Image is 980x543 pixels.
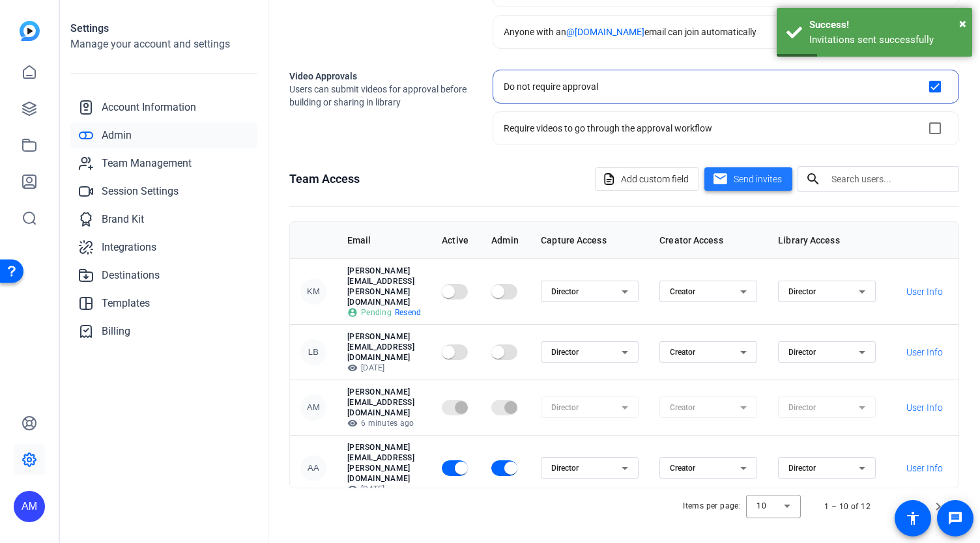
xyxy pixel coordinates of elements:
[70,36,257,52] h2: Manage your account and settings
[70,122,257,148] a: Admin
[788,348,816,357] span: Director
[70,234,257,260] a: Integrations
[289,83,472,109] span: Users can submit videos for approval before building or sharing in library
[102,296,150,311] span: Templates
[905,510,921,526] mat-icon: accessibility
[704,167,792,191] button: Send invites
[102,240,156,255] span: Integrations
[70,206,257,232] a: Brand Kit
[102,212,144,227] span: Brand Kit
[595,167,699,191] button: Add custom field
[395,307,422,318] span: Resend
[70,318,257,344] a: Billing
[670,464,695,473] span: Creator
[768,222,886,258] th: Library Access
[621,167,689,191] span: Add custom field
[102,128,132,143] span: Admin
[70,178,257,204] a: Session Settings
[809,18,962,33] div: Success!
[347,418,421,428] p: 6 minutes ago
[530,222,649,258] th: Capture Access
[361,307,392,318] span: Pending
[300,339,326,365] div: LB
[300,455,326,481] div: AA
[347,387,421,418] p: [PERSON_NAME][EMAIL_ADDRESS][DOMAIN_NAME]
[906,462,943,475] span: User Info
[551,287,579,296] span: Director
[897,456,952,480] button: User Info
[734,173,782,186] span: Send invites
[566,27,644,37] span: @[DOMAIN_NAME]
[14,491,45,522] div: AM
[70,262,257,288] a: Destinations
[70,21,257,36] h1: Settings
[670,348,695,357] span: Creator
[504,122,712,135] div: Require videos to go through the approval workflow
[289,70,472,83] h2: Video Approvals
[649,222,768,258] th: Creator Access
[347,442,421,484] p: [PERSON_NAME][EMAIL_ADDRESS][PERSON_NAME][DOMAIN_NAME]
[70,150,257,176] a: Team Management
[959,16,966,31] span: ×
[551,464,579,473] span: Director
[20,21,40,41] img: blue-gradient.svg
[504,80,598,93] div: Do not require approval
[906,285,943,298] span: User Info
[300,279,326,305] div: KM
[683,499,741,512] div: Items per page:
[897,396,952,419] button: User Info
[670,287,695,296] span: Creator
[788,464,816,473] span: Director
[897,341,952,364] button: User Info
[923,491,954,522] button: Next page
[102,156,192,171] span: Team Management
[300,395,326,421] div: AM
[102,184,179,199] span: Session Settings
[798,171,829,187] mat-icon: search
[347,363,421,373] p: [DATE]
[289,170,360,188] h1: Team Access
[481,222,530,258] th: Admin
[347,484,421,494] p: [DATE]
[712,171,728,188] mat-icon: mail
[102,268,160,283] span: Destinations
[70,94,257,120] a: Account Information
[347,363,358,373] mat-icon: visibility
[809,33,962,48] div: Invitations sent successfully
[70,290,257,316] a: Templates
[831,171,949,187] input: Search users...
[337,222,431,258] th: Email
[347,266,421,307] p: [PERSON_NAME][EMAIL_ADDRESS][PERSON_NAME][DOMAIN_NAME]
[906,346,943,359] span: User Info
[824,500,871,513] div: 1 – 10 of 12
[347,331,421,363] p: [PERSON_NAME][EMAIL_ADDRESS][DOMAIN_NAME]
[347,307,358,318] mat-icon: account_circle
[788,287,816,296] span: Director
[347,484,358,494] mat-icon: visibility
[947,510,963,526] mat-icon: message
[431,222,481,258] th: Active
[504,25,757,38] div: Anyone with an email can join automatically
[959,14,966,33] button: Close
[897,280,952,303] button: User Info
[347,418,358,428] mat-icon: visibility
[891,491,923,522] button: Previous page
[102,324,130,339] span: Billing
[906,401,943,414] span: User Info
[102,100,196,115] span: Account Information
[551,348,579,357] span: Director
